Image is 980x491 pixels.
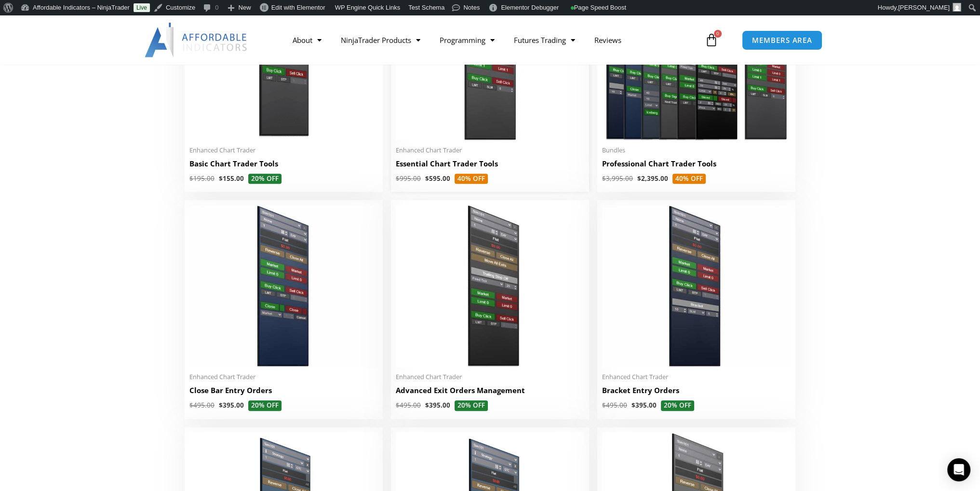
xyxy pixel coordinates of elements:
[189,146,378,154] span: Enhanced Chart Trader
[396,385,584,400] a: Advanced Exit Orders Management
[189,401,193,409] span: $
[672,174,706,184] span: 40% OFF
[425,174,450,183] bdi: 595.00
[584,29,631,51] a: Reviews
[219,401,223,409] span: $
[898,4,950,11] span: [PERSON_NAME]
[455,400,488,411] span: 20% OFF
[602,146,791,154] span: Bundles
[637,174,668,183] bdi: 2,395.00
[396,146,584,154] span: Enhanced Chart Trader
[602,205,791,367] img: BracketEntryOrders
[602,174,606,183] span: $
[396,401,400,409] span: $
[396,174,400,183] span: $
[396,373,584,381] span: Enhanced Chart Trader
[752,37,812,44] span: MEMBERS AREA
[602,174,633,183] bdi: 3,995.00
[690,26,733,54] a: 0
[602,385,791,400] a: Bracket Entry Orders
[219,401,244,409] bdi: 395.00
[219,174,244,183] bdi: 155.00
[430,29,504,51] a: Programming
[331,29,430,51] a: NinjaTrader Products
[396,174,421,183] bdi: 995.00
[282,29,331,51] a: About
[219,174,223,183] span: $
[602,401,606,409] span: $
[189,385,378,400] a: Close Bar Entry Orders
[396,401,421,409] bdi: 495.00
[396,385,584,396] h2: Advanced Exit Orders Management
[396,159,584,169] h2: Essential Chart Trader Tools
[742,30,822,50] a: MEMBERS AREA
[425,401,429,409] span: $
[248,400,282,411] span: 20% OFF
[602,385,791,396] h2: Bracket Entry Orders
[282,29,702,51] nav: Menu
[504,29,584,51] a: Futures Trading
[271,4,325,11] span: Edit with Elementor
[396,205,584,367] img: AdvancedStopLossMgmt
[455,174,488,184] span: 40% OFF
[189,385,378,396] h2: Close Bar Entry Orders
[425,401,450,409] bdi: 395.00
[602,159,791,174] a: Professional Chart Trader Tools
[714,30,722,38] span: 0
[602,159,791,169] h2: Professional Chart Trader Tools
[189,174,215,183] bdi: 195.00
[631,401,635,409] span: $
[189,159,378,169] h2: Basic Chart Trader Tools
[134,3,150,12] a: Live
[602,401,627,409] bdi: 495.00
[425,174,429,183] span: $
[189,174,193,183] span: $
[631,401,657,409] bdi: 395.00
[189,205,378,367] img: CloseBarOrders
[189,159,378,174] a: Basic Chart Trader Tools
[189,373,378,381] span: Enhanced Chart Trader
[145,23,248,57] img: LogoAI | Affordable Indicators – NinjaTrader
[189,401,215,409] bdi: 495.00
[661,400,694,411] span: 20% OFF
[396,159,584,174] a: Essential Chart Trader Tools
[637,174,641,183] span: $
[947,458,970,481] div: Open Intercom Messenger
[602,373,791,381] span: Enhanced Chart Trader
[248,174,282,184] span: 20% OFF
